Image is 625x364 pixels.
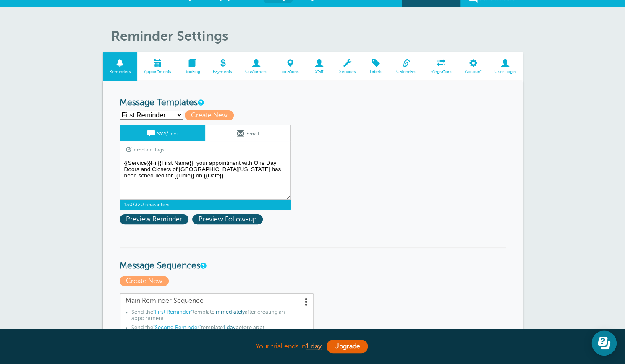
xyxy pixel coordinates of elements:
a: SMS/Text [120,125,205,141]
span: Payments [211,69,235,74]
div: Your trial ends in . [103,338,523,356]
span: Main Reminder Sequence [126,297,308,305]
span: Booking [182,69,202,74]
span: Locations [278,69,301,74]
a: Preview Follow-up [192,216,265,223]
a: Preview Reminder [120,216,192,223]
a: Payments [207,52,239,81]
span: 1 day [223,325,235,330]
a: Main Reminder Sequence Send the"First Reminder"templateimmediatelyafter creating an appointment.S... [120,293,314,347]
a: Integrations [423,52,459,81]
span: Integrations [427,69,455,74]
span: Preview Reminder [120,214,188,224]
span: "First Reminder" [153,309,193,315]
span: 130/320 characters [120,200,291,210]
span: Appointments [141,69,173,74]
span: User Login [492,69,518,74]
h3: Message Templates [120,98,506,108]
h1: Reminder Settings [111,28,523,44]
a: Booking [178,52,207,81]
a: Staff [305,52,332,81]
a: User Login [488,52,523,81]
span: Customers [243,69,270,74]
a: Message Sequences allow you to setup multiple reminder schedules that can use different Message T... [200,263,205,268]
span: Create New [120,276,169,286]
iframe: Resource center [591,330,617,356]
a: Calendars [390,52,423,81]
span: Calendars [394,69,418,74]
textarea: Hi {{First Name}}, your appointment with One Day Doors and Closets of [GEOGRAPHIC_DATA][US_STATE]... [120,158,291,200]
a: Customers [239,52,274,81]
span: Account [463,69,484,74]
a: Account [459,52,488,81]
a: This is the wording for your reminder and follow-up messages. You can create multiple templates i... [198,100,203,105]
span: immediately [214,309,245,315]
a: Template Tags [120,141,170,158]
li: Send the template before appt. [131,325,308,334]
span: Preview Follow-up [192,214,263,224]
span: Staff [309,69,328,74]
span: Create New [185,110,234,120]
a: Locations [274,52,306,81]
a: Appointments [137,52,178,81]
a: Create New [185,112,238,119]
span: "Second Reminder" [153,325,201,330]
a: Labels [362,52,390,81]
a: Email [205,125,290,141]
a: Services [332,52,362,81]
a: Upgrade [327,340,368,353]
h3: Message Sequences [120,247,506,271]
li: Send the template after creating an appointment. [131,309,308,325]
span: Labels [366,69,385,74]
span: Reminders [107,69,133,74]
span: Services [337,69,358,74]
a: 1 day [306,343,322,350]
a: Create New [120,277,171,285]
